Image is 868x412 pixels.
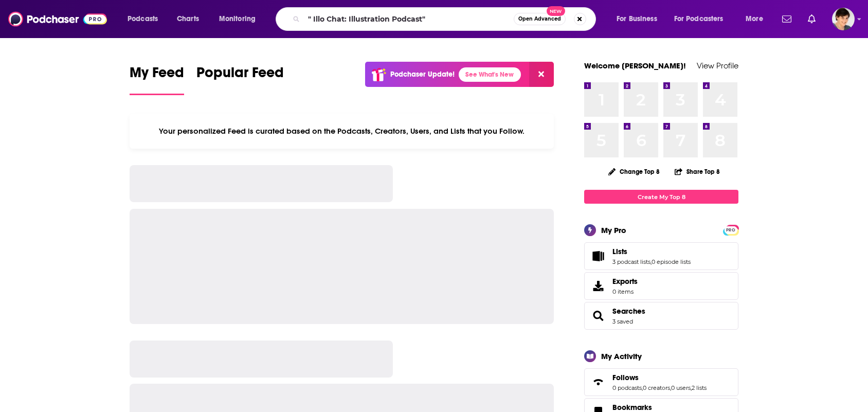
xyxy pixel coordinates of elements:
span: New [547,6,565,16]
span: Exports [612,277,638,286]
div: Your personalized Feed is curated based on the Podcasts, Creators, Users, and Lists that you Follow. [130,114,554,149]
span: Podcasts [128,12,158,26]
p: Podchaser Update! [390,70,455,79]
a: Follows [612,373,707,382]
span: PRO [725,226,737,234]
a: PRO [725,226,737,234]
input: Search podcasts, credits, & more... [304,11,514,27]
span: Follows [612,373,639,382]
span: , [691,384,692,391]
a: 3 podcast lists [612,258,650,265]
span: , [642,384,643,391]
a: Show notifications dropdown [778,10,795,28]
a: Welcome [PERSON_NAME]! [584,61,686,70]
button: open menu [667,11,738,27]
span: Lists [584,242,738,270]
a: 0 users [671,384,691,391]
a: Bookmarks [612,403,673,412]
a: 0 creators [643,384,670,391]
span: Exports [588,279,608,293]
img: Podchaser - Follow, Share and Rate Podcasts [8,9,107,29]
a: 0 episode lists [652,258,691,265]
button: Open AdvancedNew [514,13,566,25]
div: My Activity [601,351,642,361]
span: More [746,12,763,26]
span: Monitoring [219,12,256,26]
a: Searches [588,309,608,323]
button: Share Top 8 [674,162,720,182]
a: Follows [588,375,608,389]
a: Popular Feed [196,64,284,95]
span: Lists [612,247,627,256]
span: Open Advanced [518,16,561,22]
a: Lists [588,249,608,263]
span: Logged in as bethwouldknow [832,8,855,30]
img: User Profile [832,8,855,30]
button: open menu [120,11,171,27]
span: 0 items [612,288,638,295]
a: View Profile [697,61,738,70]
button: open menu [609,11,670,27]
span: Follows [584,368,738,396]
a: 3 saved [612,318,633,325]
span: , [650,258,652,265]
a: See What's New [459,67,521,82]
a: Charts [170,11,205,27]
button: Change Top 8 [602,165,666,178]
button: open menu [212,11,269,27]
a: Searches [612,307,645,316]
a: Exports [584,272,738,300]
a: Lists [612,247,691,256]
button: open menu [738,11,776,27]
span: Charts [177,12,199,26]
button: Show profile menu [832,8,855,30]
span: For Business [617,12,657,26]
span: My Feed [130,64,184,87]
span: Popular Feed [196,64,284,87]
a: Show notifications dropdown [804,10,820,28]
span: , [670,384,671,391]
span: Searches [584,302,738,330]
div: My Pro [601,225,626,235]
a: My Feed [130,64,184,95]
span: For Podcasters [674,12,724,26]
a: 0 podcasts [612,384,642,391]
span: Bookmarks [612,403,652,412]
div: Search podcasts, credits, & more... [285,7,606,31]
a: 2 lists [692,384,707,391]
a: Create My Top 8 [584,190,738,204]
